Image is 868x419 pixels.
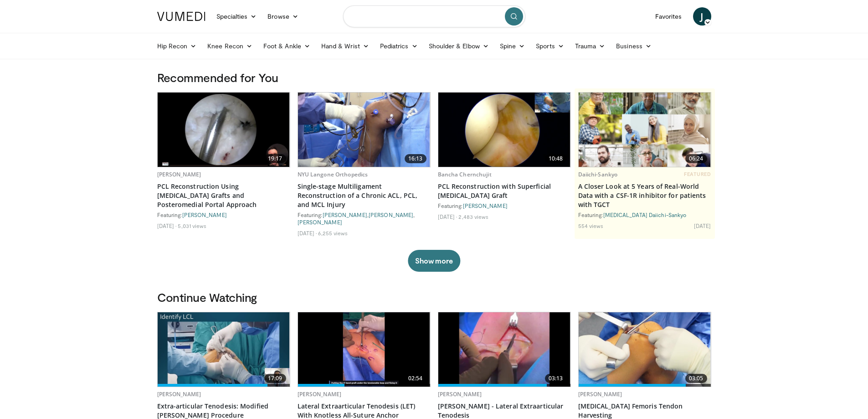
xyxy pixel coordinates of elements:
[578,390,622,398] a: [PERSON_NAME]
[298,211,431,226] div: Featuring: , ,
[157,290,711,305] h3: Continue Watching
[298,171,368,178] a: NYU Langone Orthopedics
[693,7,711,26] a: J
[545,154,567,163] span: 10:48
[578,182,711,209] a: A Closer Look at 5 Years of Real-World Data with a CSF-1R inhibitor for patients with TGCT
[158,93,290,167] img: 0aff902d-d714-496f-8a3e-78ad31abca43.620x360_q85_upscale.jpg
[578,222,604,229] li: 554 views
[458,213,488,220] li: 2,483 views
[579,93,711,167] a: 06:24
[262,7,304,26] a: Browse
[685,154,707,163] span: 06:24
[694,222,711,229] li: [DATE]
[158,312,290,387] a: 17:09
[202,37,258,55] a: Knee Recon
[323,212,367,218] a: [PERSON_NAME]
[298,93,430,167] img: ad0bd3d9-2ac2-4b25-9c44-384141dd66f6.jpg.620x360_q85_upscale.jpg
[298,312,430,387] img: 947ebe02-bc59-4f28-92d8-a666446f874b.620x360_q85_upscale.jpg
[438,202,571,209] div: Featuring:
[579,93,711,167] img: 93c22cae-14d1-47f0-9e4a-a244e824b022.png.620x360_q85_upscale.jpg
[438,93,570,167] img: 353499c7-ed4d-4213-a63d-538ea527b798.620x360_q85_upscale.jpg
[316,37,375,55] a: Hand & Wrist
[157,222,177,229] li: [DATE]
[463,202,508,209] a: [PERSON_NAME]
[157,182,290,209] a: PCL Reconstruction Using [MEDICAL_DATA] Grafts and Posteromedial Portal Approach
[298,229,317,237] li: [DATE]
[152,37,202,55] a: Hip Recon
[494,37,530,55] a: Spine
[570,37,611,55] a: Trauma
[258,37,316,55] a: Foot & Ankle
[423,37,494,55] a: Shoulder & Elbow
[684,171,711,177] span: FEATURED
[578,211,711,218] div: Featuring:
[298,390,342,398] a: [PERSON_NAME]
[182,212,227,218] a: [PERSON_NAME]
[343,5,525,27] input: Search topics, interventions
[579,312,711,387] a: 03:05
[408,250,460,272] button: Show more
[264,374,286,383] span: 17:09
[318,229,348,237] li: 6,255 views
[611,37,657,55] a: Business
[157,12,205,21] img: VuMedi Logo
[158,312,290,387] img: a0e69403-0f10-4164-ba23-48c128aeda71.620x360_q85_upscale.jpg
[438,312,570,387] a: 03:13
[157,70,711,85] h3: Recommended for You
[545,374,567,383] span: 03:13
[178,222,206,229] li: 5,031 views
[579,312,711,387] img: 19132e7f-7c5f-463c-bc95-43925b86550a.620x360_q85_upscale.jpg
[375,37,423,55] a: Pediatrics
[211,7,262,26] a: Specialties
[685,374,707,383] span: 03:05
[157,390,201,398] a: [PERSON_NAME]
[298,219,342,225] a: [PERSON_NAME]
[438,312,570,387] img: 526f6352-8a59-43d3-b4ec-29674c409ce9.620x360_q85_upscale.jpg
[578,171,618,178] a: Daiichi-Sankyo
[298,312,430,387] a: 02:54
[603,212,687,218] a: [MEDICAL_DATA] Daiichi-Sankyo
[298,93,430,167] a: 16:13
[438,93,570,167] a: 10:48
[157,211,290,218] div: Featuring:
[650,7,688,26] a: Favorites
[438,171,492,178] a: Bancha Chernchujit
[298,182,431,209] a: Single-stage Multiligament Reconstruction of a Chronic ACL, PCL, and MCL Injury
[438,182,571,200] a: PCL Reconstruction with Superficial [MEDICAL_DATA] Graft
[157,171,201,178] a: [PERSON_NAME]
[369,212,413,218] a: [PERSON_NAME]
[264,154,286,163] span: 19:17
[438,213,457,220] li: [DATE]
[530,37,570,55] a: Sports
[438,390,482,398] a: [PERSON_NAME]
[405,374,426,383] span: 02:54
[405,154,426,163] span: 16:13
[158,93,290,167] a: 19:17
